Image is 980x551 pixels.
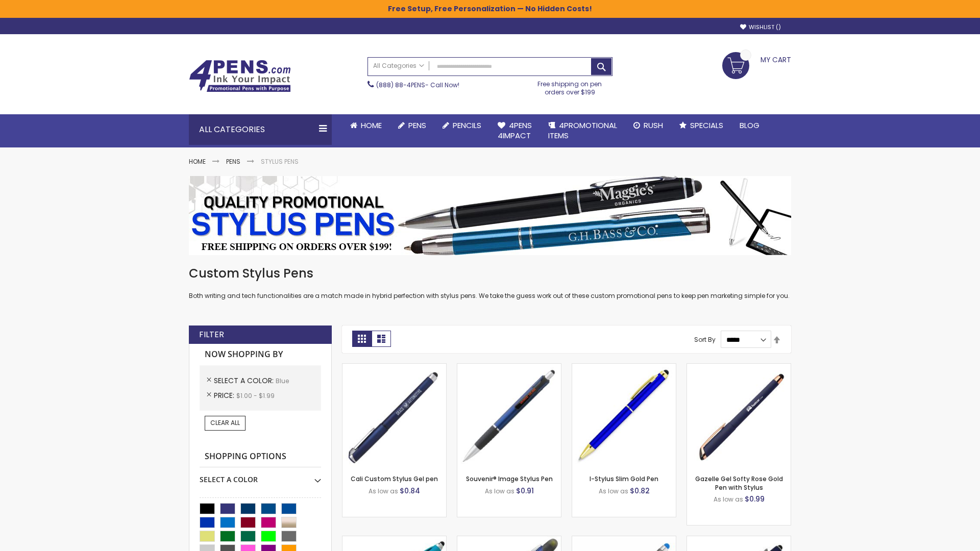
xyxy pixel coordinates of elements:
[740,23,781,31] a: Wishlist
[694,335,716,344] label: Sort By
[590,474,658,483] a: I-Stylus Slim Gold Pen
[369,487,398,495] span: As low as
[498,120,532,141] span: 4Pens 4impact
[361,120,382,131] span: Home
[226,157,240,166] a: Pens
[189,176,791,255] img: Stylus Pens
[214,375,276,386] span: Select A Color
[342,536,446,544] a: Neon Stylus Highlighter-Pen Combo-Blue
[408,120,426,131] span: Pens
[205,416,246,430] a: Clear All
[200,467,321,485] div: Select A Color
[261,157,299,166] strong: Stylus Pens
[352,331,372,347] strong: Grid
[434,114,489,137] a: Pencils
[390,114,434,137] a: Pens
[457,536,561,544] a: Souvenir® Jalan Highlighter Stylus Pen Combo-Blue
[210,418,240,427] span: Clear All
[189,114,332,145] div: All Categories
[745,494,765,504] span: $0.99
[200,344,321,365] strong: Now Shopping by
[466,474,553,483] a: Souvenir® Image Stylus Pen
[489,114,540,147] a: 4Pens4impact
[687,363,791,372] a: Gazelle Gel Softy Rose Gold Pen with Stylus-Blue
[690,120,723,131] span: Specials
[740,120,759,131] span: Blog
[714,495,743,504] span: As low as
[199,329,224,340] strong: Filter
[342,363,446,372] a: Cali Custom Stylus Gel pen-Blue
[368,58,429,74] a: All Categories
[457,364,561,467] img: Souvenir® Image Stylus Pen-Blue
[276,377,289,385] span: Blue
[625,114,671,137] a: Rush
[671,114,731,137] a: Specials
[376,81,425,89] a: (888) 88-4PENS
[485,487,514,495] span: As low as
[214,390,236,400] span: Price
[599,487,628,495] span: As low as
[695,474,783,491] a: Gazelle Gel Softy Rose Gold Pen with Stylus
[189,265,791,282] h1: Custom Stylus Pens
[731,114,768,137] a: Blog
[189,157,206,166] a: Home
[572,536,676,544] a: Islander Softy Gel with Stylus - ColorJet Imprint-Blue
[540,114,625,147] a: 4PROMOTIONALITEMS
[400,486,420,496] span: $0.84
[342,114,390,137] a: Home
[342,364,446,467] img: Cali Custom Stylus Gel pen-Blue
[516,486,534,496] span: $0.91
[572,363,676,372] a: I-Stylus Slim Gold-Blue
[351,474,438,483] a: Cali Custom Stylus Gel pen
[687,536,791,544] a: Custom Soft Touch® Metal Pens with Stylus-Blue
[453,120,481,131] span: Pencils
[376,81,459,89] span: - Call Now!
[236,391,275,400] span: $1.00 - $1.99
[373,62,424,70] span: All Categories
[644,120,663,131] span: Rush
[630,486,650,496] span: $0.82
[527,76,613,96] div: Free shipping on pen orders over $199
[548,120,617,141] span: 4PROMOTIONAL ITEMS
[457,363,561,372] a: Souvenir® Image Stylus Pen-Blue
[687,364,791,467] img: Gazelle Gel Softy Rose Gold Pen with Stylus-Blue
[189,60,291,92] img: 4Pens Custom Pens and Promotional Products
[200,446,321,468] strong: Shopping Options
[189,265,791,300] div: Both writing and tech functionalities are a match made in hybrid perfection with stylus pens. We ...
[572,364,676,467] img: I-Stylus Slim Gold-Blue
